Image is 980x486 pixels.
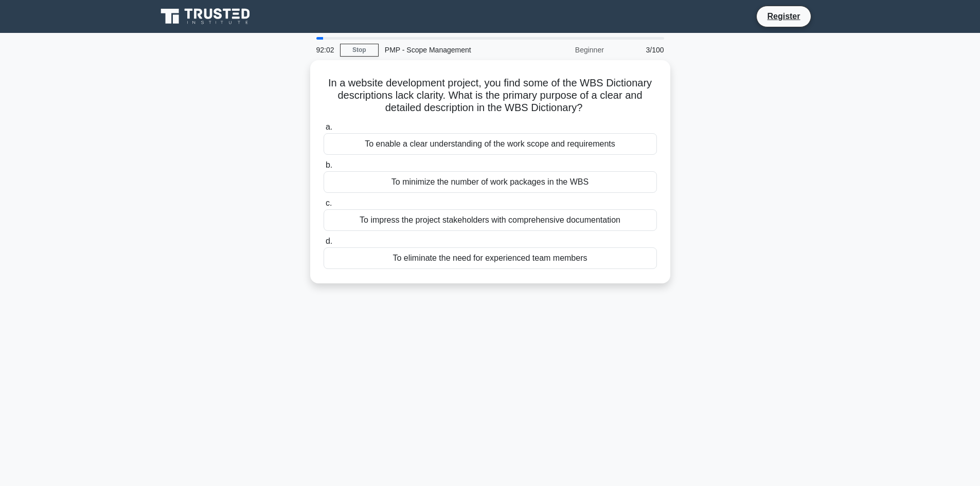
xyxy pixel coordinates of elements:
[310,40,340,60] div: 92:02
[326,237,332,245] span: d.
[324,209,657,231] div: To impress the project stakeholders with comprehensive documentation
[610,40,670,60] div: 3/100
[326,160,332,169] span: b.
[520,40,610,60] div: Beginner
[324,247,657,269] div: To eliminate the need for experienced team members
[324,171,657,193] div: To minimize the number of work packages in the WBS
[324,133,657,155] div: To enable a clear understanding of the work scope and requirements
[340,44,379,57] a: Stop
[326,199,332,207] span: c.
[379,40,520,60] div: PMP - Scope Management
[326,122,332,131] span: a.
[323,77,658,115] h5: In a website development project, you find some of the WBS Dictionary descriptions lack clarity. ...
[761,10,806,23] a: Register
